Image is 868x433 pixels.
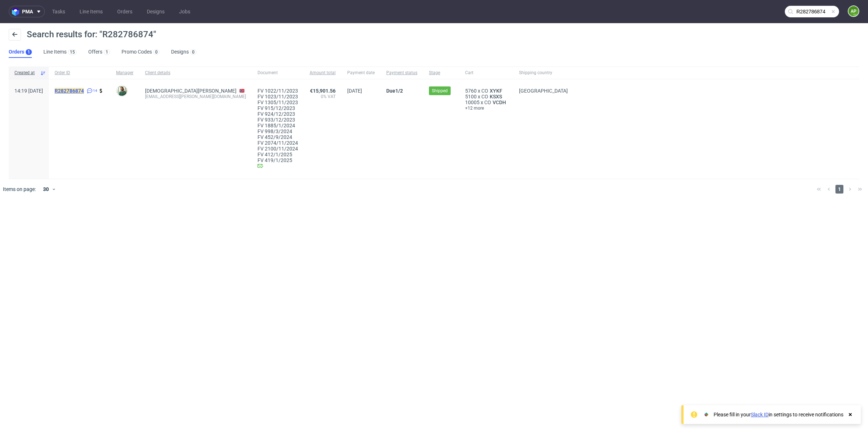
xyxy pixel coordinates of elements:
[465,94,477,99] span: 5100
[9,6,45,17] button: pma
[258,117,298,123] a: FV 933/12/2023
[22,9,33,14] span: pma
[465,94,507,99] div: x
[55,88,84,94] mark: R282786874
[481,88,488,94] span: CO
[258,146,298,152] a: FV 2100/11/2024
[258,140,298,146] a: FV 2074/11/2024
[519,88,568,94] span: [GEOGRAPHIC_DATA]
[116,70,133,76] span: Manager
[258,128,298,134] a: FV 998/3/2024
[106,50,108,55] div: 1
[70,50,75,55] div: 15
[55,70,105,76] span: Order ID
[465,88,477,94] span: 5760
[55,88,85,94] a: R282786874
[88,46,110,58] a: Offers1
[175,6,195,17] a: Jobs
[75,6,107,17] a: Line Items
[145,88,237,94] a: [DEMOGRAPHIC_DATA][PERSON_NAME]
[258,157,298,163] a: FV 419/1/2025
[122,46,159,58] a: Promo Codes0
[43,46,77,58] a: Line Items15
[310,94,336,99] span: 0% VAT
[310,88,336,94] span: €15,901.56
[395,88,403,94] span: 1/2
[258,70,298,76] span: Document
[258,99,298,105] a: FV 1305/11/2023
[835,185,843,194] span: 1
[703,411,710,418] img: Slack
[27,50,30,55] div: 1
[258,88,298,94] a: FV 1022/11/2023
[465,88,507,94] div: x
[258,111,298,117] a: FV 924/12/2023
[258,105,298,111] a: FV 915/12/2023
[347,88,362,94] span: [DATE]
[85,88,97,94] a: 14
[117,86,127,96] img: Alex Le Mee
[432,88,448,94] span: Shipped
[145,94,246,99] div: [EMAIL_ADDRESS][PERSON_NAME][DOMAIN_NAME]
[12,8,22,16] img: logo
[481,94,488,99] span: CO
[465,99,480,105] span: 10005
[848,6,859,16] figcaption: AP
[192,50,195,55] div: 0
[14,70,37,76] span: Created at
[258,94,298,99] a: FV 1023/11/2023
[519,70,568,76] span: Shipping country
[3,186,36,193] span: Items on page:
[465,70,507,76] span: Cart
[386,70,417,76] span: Payment status
[145,70,246,76] span: Client details
[347,70,375,76] span: Payment date
[258,152,298,157] a: FV 412/1/2025
[155,50,158,55] div: 0
[751,412,769,417] a: Slack ID
[14,88,43,94] span: 14:19 [DATE]
[714,411,843,418] div: Please fill in your in settings to receive notifications
[258,134,298,140] a: FV 452/9/2024
[9,46,32,58] a: Orders1
[171,46,196,58] a: Designs0
[310,70,336,76] span: Amount total
[429,70,454,76] span: Stage
[488,88,504,94] a: XYKF
[113,6,137,17] a: Orders
[488,94,503,99] a: KSXS
[386,88,395,94] span: Due
[93,88,97,94] span: 14
[39,184,52,194] div: 30
[48,6,69,17] a: Tasks
[465,105,507,111] a: +12 more
[491,99,507,105] a: VCDH
[465,99,507,105] div: x
[484,99,491,105] span: CO
[27,29,156,39] span: Search results for: "R282786874"
[142,6,169,17] a: Designs
[258,123,298,128] a: FV 1885/1/2024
